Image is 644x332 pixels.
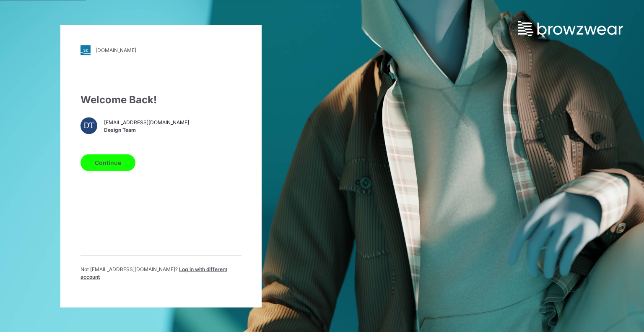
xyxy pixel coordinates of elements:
button: Continue [80,154,135,171]
p: Not [EMAIL_ADDRESS][DOMAIN_NAME] ? [80,265,241,280]
div: [DOMAIN_NAME] [96,47,136,53]
div: DT [80,117,97,134]
div: Welcome Back! [80,92,241,107]
a: [DOMAIN_NAME] [80,45,241,55]
img: svg+xml;base64,PHN2ZyB3aWR0aD0iMjgiIGhlaWdodD0iMjgiIHZpZXdCb3g9IjAgMCAyOCAyOCIgZmlsbD0ibm9uZSIgeG... [80,45,91,55]
span: [EMAIL_ADDRESS][DOMAIN_NAME] [104,119,189,126]
span: Design Team [104,126,189,134]
img: browzwear-logo.73288ffb.svg [518,21,623,36]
